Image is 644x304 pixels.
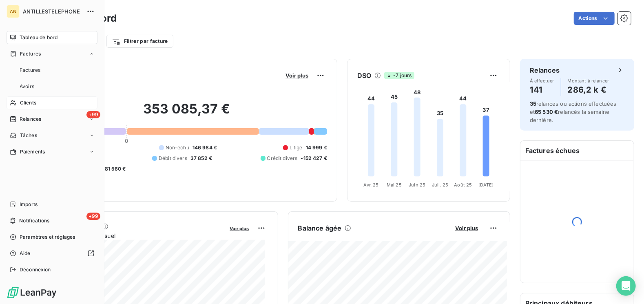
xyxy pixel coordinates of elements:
h6: DSO [357,71,371,80]
button: Actions [574,12,615,25]
span: Non-échu [166,144,189,151]
button: Voir plus [453,224,480,232]
span: -81 560 € [102,165,126,173]
span: Litige [290,144,303,151]
span: Voir plus [285,72,308,79]
h6: Balance âgée [298,223,342,233]
span: Tableau de bord [20,34,58,41]
tspan: Juil. 25 [432,182,448,188]
span: +99 [86,111,100,118]
h4: 286,2 k € [568,83,609,96]
span: 146 984 € [193,144,217,151]
tspan: [DATE] [478,182,494,188]
span: Avoirs [20,83,34,90]
h6: Factures échues [520,141,634,160]
span: Débit divers [159,155,187,162]
span: Paiements [20,148,45,155]
span: Notifications [19,217,49,224]
div: AN [7,5,20,18]
img: Logo LeanPay [7,286,57,299]
button: Filtrer par facture [106,35,173,48]
span: Voir plus [230,226,249,231]
tspan: Juin 25 [409,182,425,188]
h4: 141 [530,83,554,96]
div: Open Intercom Messenger [616,276,636,296]
span: Imports [20,201,38,208]
span: 37 852 € [190,155,212,162]
tspan: Avr. 25 [364,182,379,188]
span: Crédit divers [267,155,298,162]
tspan: Mai 25 [387,182,402,188]
span: Paramètres et réglages [20,233,75,241]
span: Clients [20,99,36,107]
span: Tâches [20,132,37,139]
span: Montant à relancer [568,78,609,83]
span: Chiffre d'affaires mensuel [46,231,224,240]
span: 35 [530,100,536,107]
span: Factures [20,50,41,58]
span: -152 427 € [301,155,328,162]
span: -7 jours [384,72,414,79]
h2: 353 085,37 € [46,101,327,125]
span: 65 530 € [535,109,558,115]
span: Relances [20,115,41,123]
button: Voir plus [228,224,252,232]
span: relances ou actions effectuées et relancés la semaine dernière. [530,100,617,123]
h6: Relances [530,65,560,75]
span: Factures [20,67,40,74]
button: Voir plus [283,72,311,79]
span: 14 999 € [306,144,327,151]
span: Aide [20,250,31,257]
span: Voir plus [455,225,478,231]
span: +99 [86,213,100,220]
a: Aide [7,247,97,260]
span: ANTILLESTELEPHONE [23,8,82,15]
span: Déconnexion [20,266,51,273]
tspan: Août 25 [454,182,472,188]
span: 0 [125,138,128,144]
span: À effectuer [530,78,554,83]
